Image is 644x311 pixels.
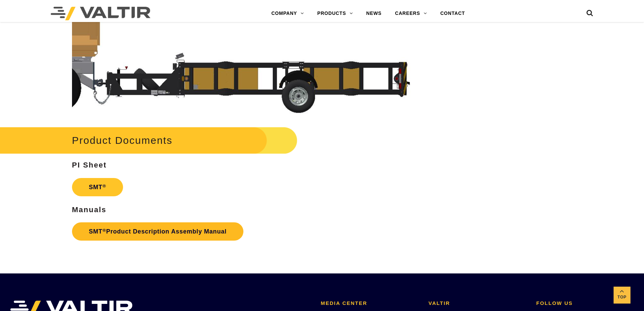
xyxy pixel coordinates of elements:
[72,178,123,196] a: SMT®
[102,183,106,188] sup: ®
[359,7,388,20] a: NEWS
[321,301,419,306] h2: MEDIA CENTER
[51,7,150,20] img: Valtir
[72,161,107,169] strong: PI Sheet
[265,7,311,20] a: COMPANY
[614,293,630,301] span: Top
[614,287,630,304] a: Top
[433,7,472,20] a: CONTACT
[311,7,360,20] a: PRODUCTS
[72,222,244,241] a: SMT®Product Description Assembly Manual
[388,7,434,20] a: CAREERS
[72,205,106,214] strong: Manuals
[536,301,634,306] h2: FOLLOW US
[429,301,526,306] h2: VALTIR
[102,228,106,233] sup: ®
